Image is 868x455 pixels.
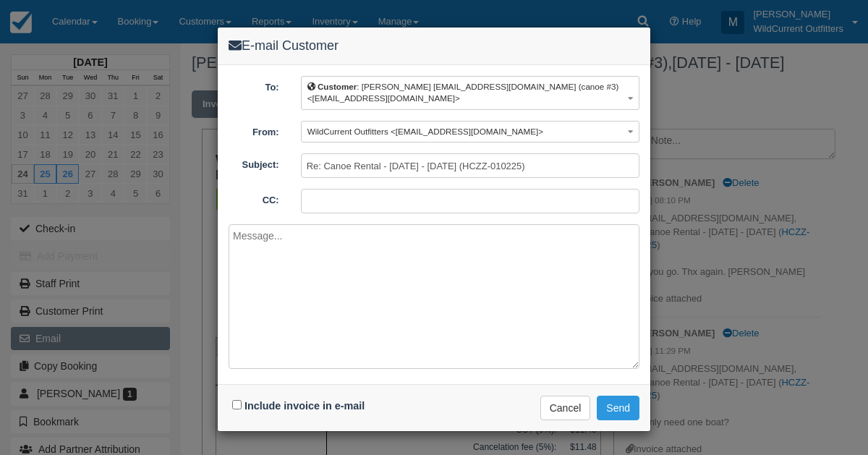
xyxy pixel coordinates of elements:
[244,400,365,412] label: Include invoice in e-mail
[218,153,290,172] label: Subject:
[597,396,639,420] button: Send
[218,76,290,95] label: To:
[307,127,543,136] span: WildCurrent Outfitters <[EMAIL_ADDRESS][DOMAIN_NAME]>
[301,76,639,110] button: Customer: [PERSON_NAME] [EMAIL_ADDRESS][DOMAIN_NAME] (canoe #3) <[EMAIL_ADDRESS][DOMAIN_NAME]>
[301,121,639,143] button: WildCurrent Outfitters <[EMAIL_ADDRESS][DOMAIN_NAME]>
[540,396,591,420] button: Cancel
[218,189,290,208] label: CC:
[318,82,357,91] b: Customer
[229,38,639,54] h4: E-mail Customer
[307,82,619,103] span: : [PERSON_NAME] [EMAIL_ADDRESS][DOMAIN_NAME] (canoe #3) <[EMAIL_ADDRESS][DOMAIN_NAME]>
[218,121,290,140] label: From:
